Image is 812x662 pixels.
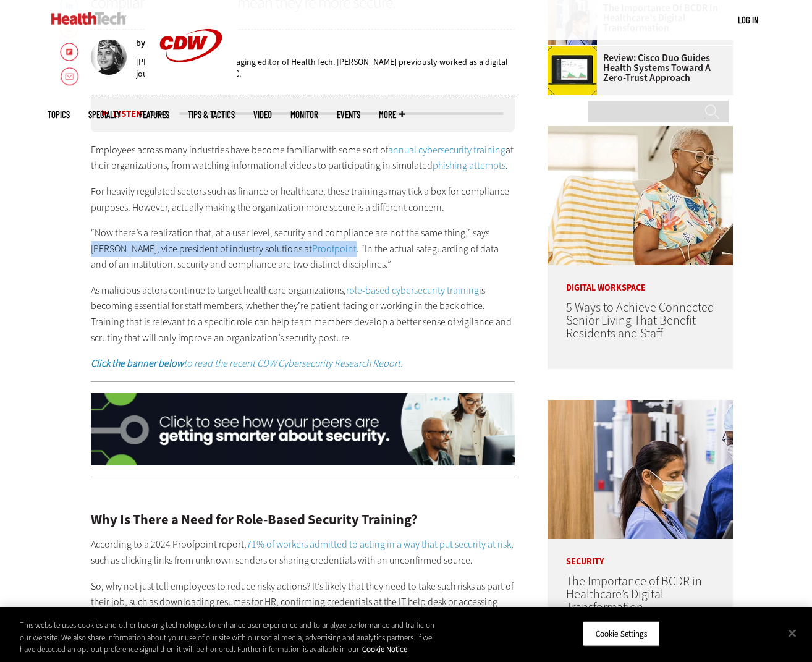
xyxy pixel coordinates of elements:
[337,110,360,119] a: Events
[91,513,515,527] h2: Why Is There a Need for Role-Based Security Training?
[362,644,407,655] a: More information about your privacy
[779,619,806,647] button: Close
[566,573,702,616] a: The Importance of BCDR in Healthcare’s Digital Transformation
[548,539,733,566] p: Security
[91,357,403,370] em: to read the recent CDW Cybersecurity Research Report.
[91,537,515,568] p: According to a 2024 Proofpoint report, , such as clicking links from unknown senders or sharing c...
[738,14,758,25] a: Log in
[433,159,505,172] a: phishing attempts
[91,142,515,174] p: Employees across many industries have become familiar with some sort of at their organizations, f...
[312,242,357,255] a: Proofpoint
[566,299,714,342] a: 5 Ways to Achieve Connected Senior Living That Benefit Residents and Staff
[548,126,733,265] img: Networking Solutions for Senior Living
[548,265,733,292] p: Digital Workspace
[346,284,479,297] a: role-based cybersecurity training
[88,110,121,119] span: Specialty
[145,82,237,95] a: CDW
[139,110,169,119] a: Features
[91,357,403,370] a: Click the banner belowto read the recent CDW Cybersecurity Research Report.
[253,110,272,119] a: Video
[91,184,515,215] p: For heavily regulated sectors such as finance or healthcare, these trainings may tick a box for c...
[91,282,515,346] p: As malicious actors continue to target healthcare organizations, is becoming essential for staff ...
[548,400,733,539] img: Doctors reviewing tablet
[48,110,70,119] span: Topics
[290,110,318,119] a: MonITor
[188,110,235,119] a: Tips & Tactics
[91,579,515,626] p: So, why not just tell employees to reduce risky actions? It’s likely that they need to take such ...
[91,225,515,273] p: “Now there’s a realization that, at a user level, security and compliance are not the same thing,...
[388,143,505,156] a: annual cybersecurity training
[20,619,447,656] div: This website uses cookies and other tracking technologies to enhance user experience and to analy...
[583,621,660,647] button: Cookie Settings
[738,14,758,27] div: User menu
[91,393,515,466] img: x_security_q325_animated_click_desktop_03
[51,12,126,25] img: Home
[379,110,405,119] span: More
[247,538,511,551] a: 71% of workers admitted to acting in a way that put security at risk
[91,357,184,370] strong: Click the banner below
